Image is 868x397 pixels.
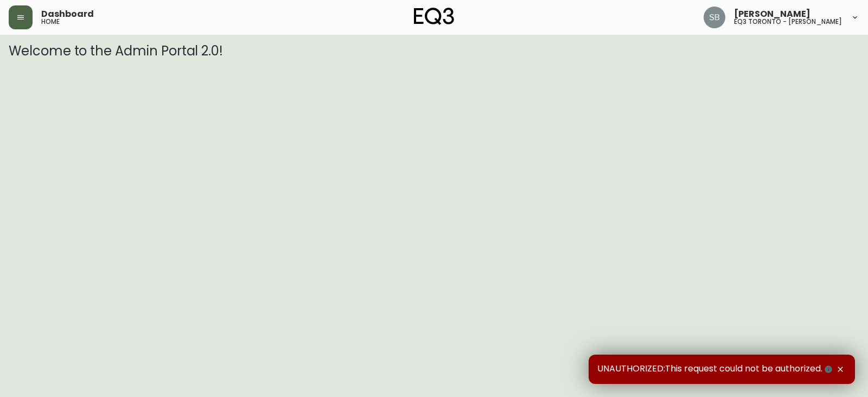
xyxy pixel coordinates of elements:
[597,363,834,375] span: UNAUTHORIZED:This request could not be authorized.
[704,7,725,28] img: 62e4f14275e5c688c761ab51c449f16a
[9,43,859,59] h3: Welcome to the Admin Portal 2.0!
[734,18,842,25] h5: eq3 toronto - [PERSON_NAME]
[41,10,94,18] span: Dashboard
[414,8,454,25] img: logo
[41,18,60,25] h5: home
[734,10,810,18] span: [PERSON_NAME]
